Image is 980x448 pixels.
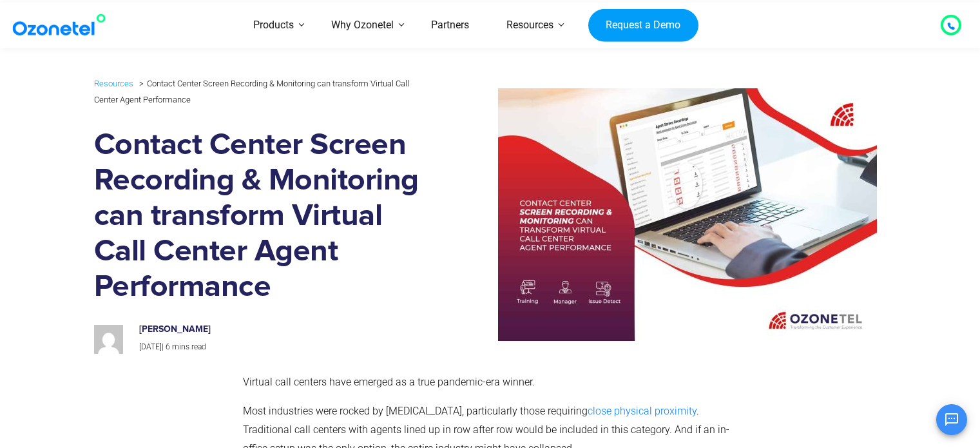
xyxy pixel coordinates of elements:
p: | [139,340,411,355]
a: close physical proximity [588,405,697,417]
a: Products [235,3,312,48]
span: [DATE] [139,342,162,351]
a: Resources [488,3,572,48]
a: Request a Demo [588,8,698,42]
a: Resources [94,76,133,91]
h1: Contact Center Screen Recording & Monitoring can transform Virtual Call Center Agent Performance [94,128,425,305]
button: Open chat [936,404,967,435]
h6: [PERSON_NAME] [139,324,411,335]
img: ccd51dcc6b70bf1fbe0579ea970ecb4917491bb0517df2acb65846e8d9adaf97 [94,325,123,354]
span: mins read [172,342,206,351]
a: Partners [412,3,488,48]
span: 6 [166,342,170,351]
li: Contact Center Screen Recording & Monitoring can transform Virtual Call Center Agent Performance [94,75,409,104]
p: Virtual call centers have emerged as a true pandemic-era winner. [243,373,732,392]
a: Why Ozonetel [312,3,412,48]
